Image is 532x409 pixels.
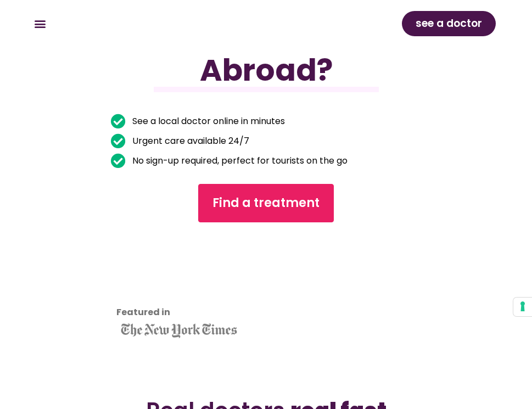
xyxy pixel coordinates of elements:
span: No sign-up required, perfect for tourists on the go [130,153,348,169]
span: Urgent care available 24/7 [130,133,249,149]
a: Find a treatment [198,184,334,222]
iframe: Customer reviews powered by Trustpilot [116,239,296,321]
span: see a doctor [416,15,482,32]
div: Menu Toggle [31,15,49,33]
strong: Featured in [116,306,170,318]
button: Your consent preferences for tracking technologies [513,298,532,316]
span: Find a treatment [212,194,320,212]
span: See a local doctor online in minutes [130,114,285,129]
a: see a doctor [402,11,496,36]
